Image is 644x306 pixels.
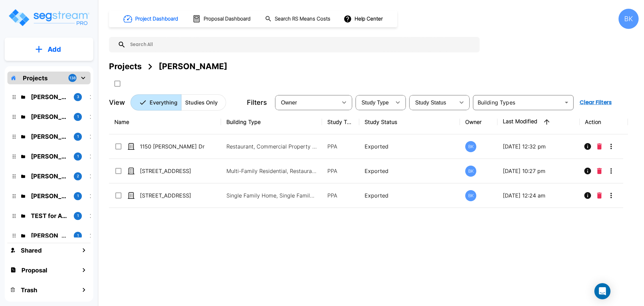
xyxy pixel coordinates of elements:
[503,191,574,200] p: [DATE] 12:24 am
[365,142,455,150] p: Exported
[77,193,79,199] p: 1
[594,189,604,202] button: Delete
[109,110,221,134] th: Name
[226,167,317,175] p: Multi-Family Residential, Restaurant, Multi-Family Residential Site
[69,75,76,81] p: 138
[140,142,207,150] p: 1150 [PERSON_NAME] Dr
[503,167,574,175] p: [DATE] 10:27 pm
[281,100,297,105] span: Owner
[327,142,354,150] p: PPA
[594,283,610,299] div: Open Intercom Messenger
[581,189,594,202] button: Info
[31,191,68,201] p: Sid Rathi
[109,60,142,73] div: Projects
[31,211,68,220] p: TEST for Assets
[31,231,68,240] p: Ryanne Hazen
[77,213,79,219] p: 1
[77,233,79,238] p: 1
[581,164,594,178] button: Info
[460,110,497,134] th: Owner
[181,94,226,111] button: Studies Only
[77,173,79,179] p: 2
[31,112,68,121] p: Haris Hadziselimovic
[497,110,580,134] th: Last Modified
[465,166,476,177] div: BK
[23,74,48,83] p: Projects
[604,140,618,153] button: More-Options
[31,172,68,181] p: Ryan Ivie
[8,8,90,27] img: Logo
[415,100,446,105] span: Study Status
[21,266,47,275] h1: Proposal
[262,12,334,26] button: Search RS Means Costs
[77,154,79,159] p: 1
[562,98,571,107] button: Open
[111,77,124,90] button: SelectAll
[109,97,125,107] p: View
[275,15,330,23] h1: Search RS Means Costs
[503,142,574,150] p: [DATE] 12:32 pm
[604,189,618,202] button: More-Options
[322,110,359,134] th: Study Type
[465,141,476,152] div: BK
[121,11,182,26] button: Project Dashboard
[140,167,207,175] p: [STREET_ADDRESS]
[465,190,476,201] div: BK
[247,97,267,107] p: Filters
[130,94,181,111] button: Everything
[226,142,317,150] p: Restaurant, Commercial Property Site
[581,140,594,153] button: Info
[21,246,42,255] h1: Shared
[140,191,207,200] p: [STREET_ADDRESS]
[327,167,354,175] p: PPA
[204,15,251,23] h1: Proposal Dashboard
[365,167,455,175] p: Exported
[580,110,628,134] th: Action
[577,96,614,109] button: Clear Filters
[5,40,93,59] button: Add
[77,114,79,120] p: 1
[276,93,337,112] div: Select
[411,93,455,112] div: Select
[226,191,317,200] p: Single Family Home, Single Family Home Site
[77,134,79,139] p: 1
[365,191,455,200] p: Exported
[594,140,604,153] button: Delete
[150,98,177,106] p: Everything
[362,100,389,105] span: Study Type
[31,132,68,141] p: Jordan Hunt
[126,37,476,52] input: Search All
[31,92,68,101] p: Tom Curtin
[77,94,79,100] p: 3
[475,98,560,107] input: Building Types
[31,152,68,161] p: Jake Gross
[185,98,218,106] p: Studies Only
[342,12,385,25] button: Help Center
[48,44,61,54] p: Add
[327,191,354,200] p: PPA
[135,15,178,23] h1: Project Dashboard
[604,164,618,178] button: More-Options
[619,9,639,29] div: BK
[594,164,604,178] button: Delete
[21,286,37,295] h1: Trash
[130,94,226,111] div: Platform
[159,60,227,73] div: [PERSON_NAME]
[359,110,460,134] th: Study Status
[357,93,391,112] div: Select
[190,12,254,26] button: Proposal Dashboard
[221,110,322,134] th: Building Type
